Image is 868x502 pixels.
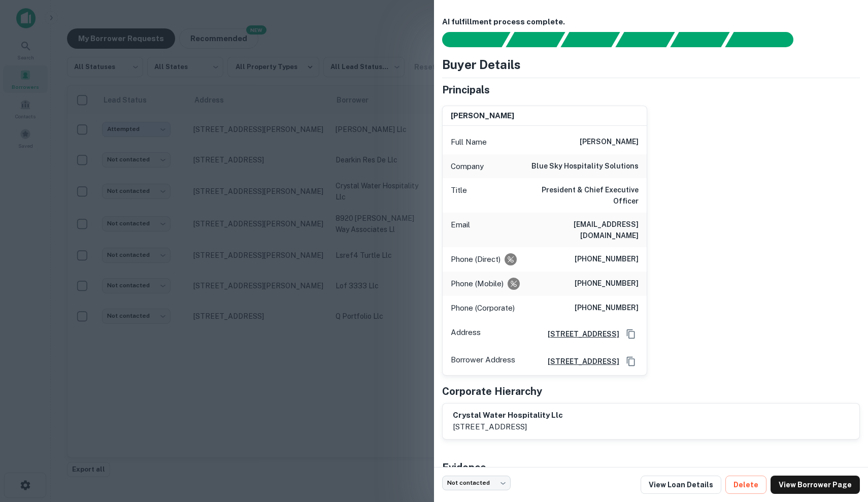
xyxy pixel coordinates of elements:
h5: Principals [442,82,490,97]
p: Email [451,219,470,241]
p: Phone (Corporate) [451,302,515,314]
p: Phone (Direct) [451,253,500,265]
h6: [PHONE_NUMBER] [575,253,639,265]
h6: [PHONE_NUMBER] [575,278,639,290]
p: Company [451,160,484,173]
button: Delete [725,476,766,494]
h5: Evidence [442,460,486,475]
div: Requests to not be contacted at this number [505,253,517,265]
h6: [PERSON_NAME] [451,110,514,122]
h6: AI fulfillment process complete. [442,16,860,28]
button: Copy Address [623,354,639,369]
h4: Buyer Details [442,55,521,74]
h6: blue sky hospitality solutions [531,160,639,173]
h6: [EMAIL_ADDRESS][DOMAIN_NAME] [517,219,639,241]
a: [STREET_ADDRESS] [540,328,619,340]
iframe: Chat Widget [817,421,868,470]
h6: crystal water hospitality llc [453,410,563,421]
button: Copy Address [623,326,639,342]
p: Address [451,326,481,342]
h6: [PERSON_NAME] [580,136,639,148]
p: Borrower Address [451,354,515,369]
div: Sending borrower request to AI... [430,32,506,47]
div: AI fulfillment process complete. [725,32,806,47]
div: Requests to not be contacted at this number [508,278,520,290]
h5: Corporate Hierarchy [442,384,542,399]
a: [STREET_ADDRESS] [540,356,619,367]
div: Your request is received and processing... [506,32,565,47]
a: View Borrower Page [771,476,860,494]
a: View Loan Details [641,476,721,494]
p: Title [451,184,467,207]
div: Documents found, AI parsing details... [560,32,620,47]
h6: President & Chief Executive Officer [517,184,639,207]
div: Not contacted [442,476,511,490]
div: Principals found, still searching for contact information. This may take time... [670,32,729,47]
h6: [PHONE_NUMBER] [575,302,639,314]
div: Principals found, AI now looking for contact information... [615,32,675,47]
p: [STREET_ADDRESS] [453,421,563,433]
p: Full Name [451,136,487,148]
p: Phone (Mobile) [451,278,504,290]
